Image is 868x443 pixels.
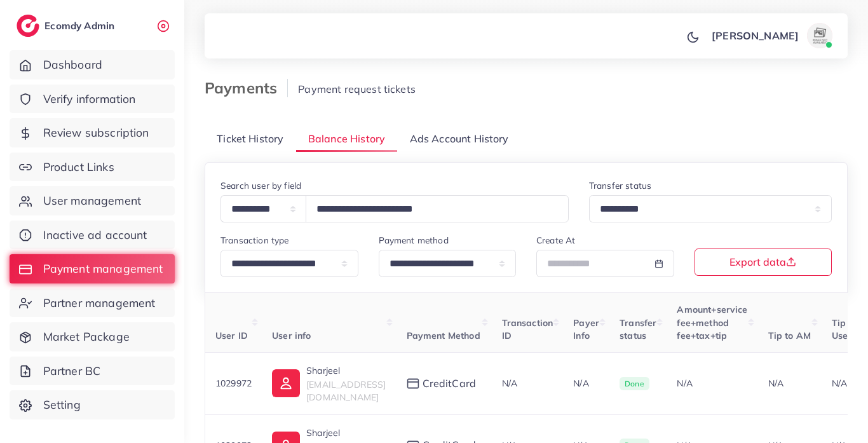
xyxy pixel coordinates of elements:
a: logoEcomdy Admin [17,15,118,37]
span: Payment Method [407,330,480,341]
img: logo [17,15,39,37]
p: N/A [768,376,811,391]
span: Product Links [43,159,114,175]
span: Market Package [43,329,130,345]
div: N/A [677,377,747,390]
span: Review subscription [43,125,149,141]
span: [EMAIL_ADDRESS][DOMAIN_NAME] [306,379,386,403]
p: N/A [573,376,599,391]
span: Setting [43,397,81,413]
span: User ID [215,330,248,341]
a: Market Package [10,322,175,351]
a: Payment management [10,254,175,283]
span: User management [43,193,141,209]
span: Payer Info [573,317,599,341]
span: Partner management [43,295,156,311]
span: Ticket History [217,132,283,146]
span: Ads Account History [410,132,509,146]
a: Partner management [10,289,175,318]
a: Verify information [10,85,175,114]
p: 1029972 [215,376,252,391]
p: Sharjeel [306,363,386,378]
h3: Payments [205,79,288,97]
span: Export data [729,257,796,267]
span: creditCard [423,376,477,391]
span: Balance History [308,132,385,146]
span: Transfer status [620,317,656,341]
img: avatar [807,23,832,48]
a: Product Links [10,153,175,182]
span: Tip by User [832,317,860,341]
span: N/A [502,378,517,389]
label: Payment method [379,234,449,247]
span: Dashboard [43,57,102,73]
span: Verify information [43,91,136,107]
img: payment [407,378,419,389]
a: Dashboard [10,50,175,79]
a: [PERSON_NAME]avatar [705,23,837,48]
a: User management [10,186,175,215]
a: Partner BC [10,357,175,386]
span: Tip to AM [768,330,811,341]
button: Export data [695,249,832,276]
p: Sharjeel [306,425,386,440]
span: User info [272,330,311,341]
img: ic-user-info.36bf1079.svg [272,369,300,397]
span: Transaction ID [502,317,553,341]
label: Search user by field [220,179,301,192]
span: Inactive ad account [43,227,147,243]
p: [PERSON_NAME] [712,28,799,43]
h2: Ecomdy Admin [44,20,118,32]
label: Create At [536,234,575,247]
a: Review subscription [10,118,175,147]
span: Payment request tickets [298,83,416,95]
a: Setting [10,390,175,419]
span: Payment management [43,261,163,277]
span: Amount+service fee+method fee+tax+tip [677,304,747,341]
label: Transfer status [589,179,651,192]
span: Partner BC [43,363,101,379]
span: Done [620,377,649,391]
a: Inactive ad account [10,221,175,250]
label: Transaction type [220,234,289,247]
